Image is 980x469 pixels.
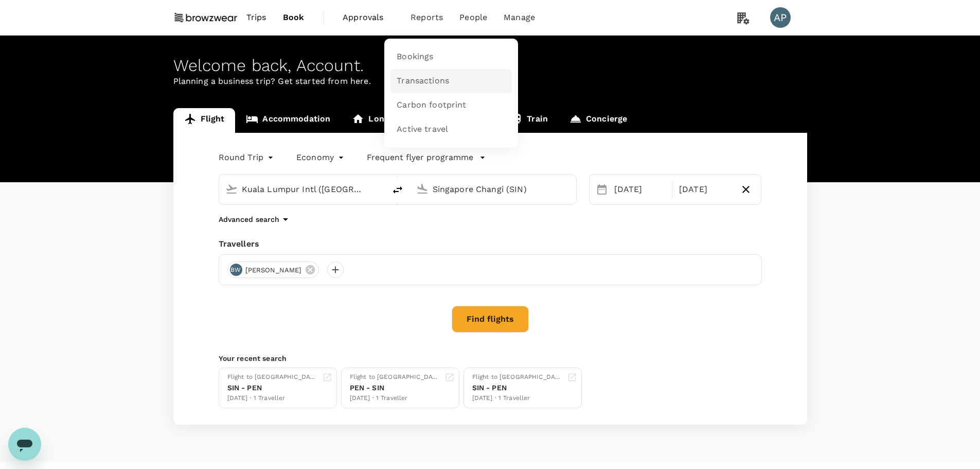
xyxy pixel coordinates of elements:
button: Frequent flyer programme [367,151,486,164]
button: Advanced search [219,213,292,225]
div: AP [770,7,791,28]
div: BW[PERSON_NAME] [227,262,319,278]
input: Going to [433,181,555,197]
img: Browzwear Solutions Pte Ltd [173,6,238,29]
a: Accommodation [235,108,341,133]
span: Book [283,11,305,24]
button: Open [569,188,571,190]
div: [DATE] · 1 Traveller [350,393,440,404]
span: Trips [246,11,266,24]
p: Your recent search [219,353,762,363]
p: Advanced search [219,214,279,224]
div: Flight to [GEOGRAPHIC_DATA] [472,372,563,383]
a: Concierge [559,108,638,133]
div: Welcome back , Account . [173,56,807,75]
input: Depart from [242,181,364,197]
button: delete [385,178,410,202]
a: Active travel [390,117,512,142]
a: Flight [173,108,236,133]
span: Approvals [343,11,394,24]
iframe: Button to launch messaging window [8,428,41,461]
a: Long stay [341,108,420,133]
span: People [459,11,487,24]
p: Planning a business trip? Get started from here. [173,75,807,88]
div: SIN - PEN [472,383,563,393]
div: Economy [296,149,346,166]
div: BW [230,264,242,276]
span: Bookings [397,51,433,63]
span: [PERSON_NAME] [239,265,308,275]
div: Travellers [219,238,762,250]
div: PEN - SIN [350,383,440,393]
a: Bookings [390,45,512,69]
div: SIN - PEN [227,383,318,393]
span: Reports [411,11,443,24]
button: Find flights [452,306,529,333]
a: Carbon footprint [390,93,512,117]
a: Train [500,108,559,133]
div: [DATE] [675,179,735,200]
p: Frequent flyer programme [367,151,473,164]
a: Transactions [390,69,512,93]
div: [DATE] · 1 Traveller [472,393,563,404]
span: Carbon footprint [397,99,466,111]
div: Flight to [GEOGRAPHIC_DATA] [350,372,440,383]
button: Open [378,188,380,190]
div: [DATE] · 1 Traveller [227,393,318,404]
span: Active travel [397,124,448,135]
div: Flight to [GEOGRAPHIC_DATA] [227,372,318,383]
div: [DATE] [610,179,670,200]
div: Round Trip [219,149,276,166]
span: Transactions [397,75,449,87]
span: Manage [504,11,535,24]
